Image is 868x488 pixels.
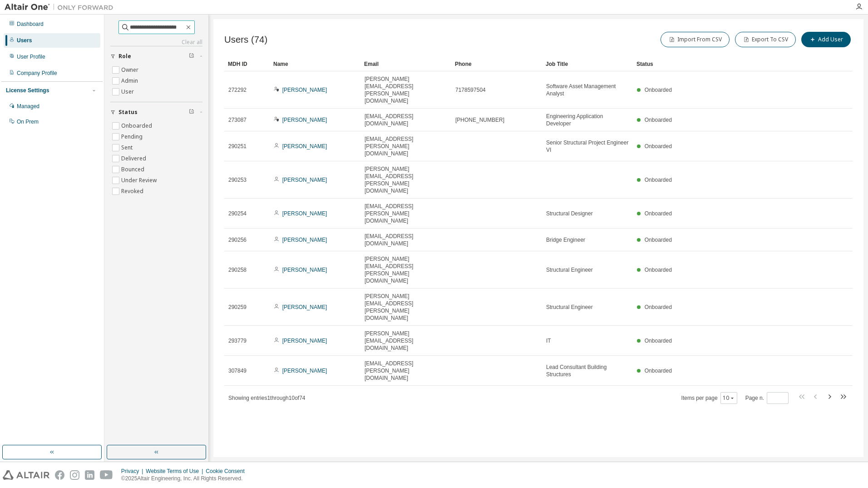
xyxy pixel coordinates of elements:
div: User Profile [17,53,45,60]
span: [PERSON_NAME][EMAIL_ADDRESS][PERSON_NAME][DOMAIN_NAME] [365,165,447,194]
p: © 2025 Altair Engineering, Inc. All Rights Reserved. [121,475,250,483]
span: Senior Structural Project Engineer VI [546,139,629,154]
span: [PERSON_NAME][EMAIL_ADDRESS][PERSON_NAME][DOMAIN_NAME] [365,293,447,322]
div: Job Title [546,57,629,71]
span: Page n. [745,392,789,404]
span: Bridge Engineer [546,236,585,244]
label: Admin [121,75,140,86]
span: Lead Consultant Building Structures [546,364,629,378]
button: 10 [723,394,735,402]
button: Role [110,46,202,66]
div: Email [364,57,448,71]
label: Delivered [121,153,148,164]
label: Sent [121,142,134,153]
span: Onboarded [645,87,672,93]
span: Items per page [681,392,737,404]
a: [PERSON_NAME] [282,143,327,149]
span: [EMAIL_ADDRESS][PERSON_NAME][DOMAIN_NAME] [365,135,447,157]
label: Bounced [121,164,146,175]
span: Users (74) [224,35,267,45]
span: Onboarded [645,210,672,217]
span: Showing entries 1 through 10 of 74 [228,395,306,401]
span: Engineering Application Developer [546,113,629,127]
label: Under Review [121,175,158,186]
label: Pending [121,131,144,142]
span: Onboarded [645,177,672,183]
img: instagram.svg [70,470,79,480]
button: Import From CSV [661,32,730,47]
span: Onboarded [645,267,672,273]
span: [PERSON_NAME][EMAIL_ADDRESS][PERSON_NAME][DOMAIN_NAME] [365,255,447,284]
div: Privacy [121,468,146,475]
label: Revoked [121,186,145,197]
label: Onboarded [121,120,154,131]
a: [PERSON_NAME] [282,87,327,93]
a: [PERSON_NAME] [282,338,327,344]
span: 7178597504 [455,86,486,94]
span: Software Asset Management Analyst [546,83,629,97]
span: Structural Designer [546,210,593,217]
a: Clear all [110,39,202,46]
span: [PHONE_NUMBER] [455,116,504,124]
div: Status [636,57,805,71]
img: Altair One [5,3,118,12]
label: User [121,86,136,97]
span: [PERSON_NAME][EMAIL_ADDRESS][PERSON_NAME][DOMAIN_NAME] [365,75,447,105]
label: Owner [121,65,140,75]
span: Clear filter [189,53,194,60]
span: Structural Engineer [546,266,593,274]
span: Onboarded [645,117,672,123]
div: Name [273,57,357,71]
span: Role [118,53,131,60]
span: [EMAIL_ADDRESS][DOMAIN_NAME] [365,233,447,247]
span: IT [546,337,551,344]
span: Onboarded [645,237,672,243]
span: 272292 [228,86,247,94]
span: 307849 [228,367,247,374]
img: youtube.svg [100,470,113,480]
button: Add User [801,32,851,47]
img: altair_logo.svg [3,470,49,480]
div: Phone [455,57,538,71]
a: [PERSON_NAME] [282,210,327,217]
span: 293779 [228,337,247,344]
span: Onboarded [645,368,672,374]
span: Clear filter [189,109,194,116]
span: Onboarded [645,304,672,310]
div: Company Profile [17,70,57,77]
a: [PERSON_NAME] [282,237,327,243]
span: 290253 [228,176,247,184]
img: facebook.svg [55,470,64,480]
span: Onboarded [645,338,672,344]
span: [EMAIL_ADDRESS][PERSON_NAME][DOMAIN_NAME] [365,203,447,224]
span: Structural Engineer [546,304,593,311]
a: [PERSON_NAME] [282,368,327,374]
span: [EMAIL_ADDRESS][DOMAIN_NAME] [365,113,447,127]
span: 290254 [228,210,247,217]
span: [PERSON_NAME][EMAIL_ADDRESS][DOMAIN_NAME] [365,330,447,352]
span: [EMAIL_ADDRESS][PERSON_NAME][DOMAIN_NAME] [365,360,447,382]
span: 290258 [228,266,247,274]
a: [PERSON_NAME] [282,304,327,310]
span: 290256 [228,236,247,244]
img: linkedin.svg [85,470,94,480]
span: Status [118,109,138,116]
button: Status [110,102,202,122]
a: [PERSON_NAME] [282,267,327,273]
span: 273087 [228,116,247,124]
a: [PERSON_NAME] [282,177,327,183]
span: Onboarded [645,143,672,149]
span: 290259 [228,304,247,311]
div: Users [17,37,32,44]
div: Managed [17,103,39,110]
span: 290251 [228,143,247,150]
div: Dashboard [17,20,44,28]
button: Export To CSV [735,32,796,47]
a: [PERSON_NAME] [282,117,327,123]
div: Cookie Consent [206,468,250,475]
div: License Settings [6,87,49,94]
div: Website Terms of Use [146,468,206,475]
div: MDH ID [228,57,266,71]
div: On Prem [17,118,39,125]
